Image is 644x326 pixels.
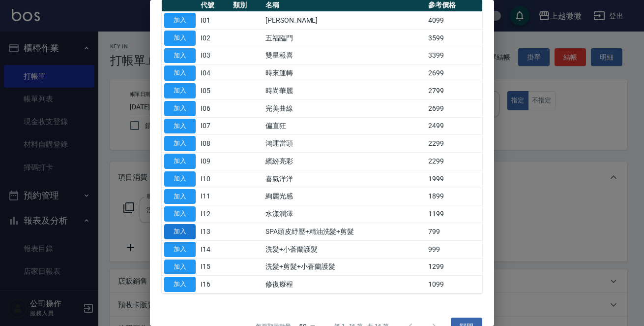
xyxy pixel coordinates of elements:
td: I09 [198,153,231,170]
button: 加入 [164,206,196,222]
td: 2699 [426,65,482,82]
td: [PERSON_NAME] [263,12,426,30]
button: 加入 [164,171,196,187]
button: 加入 [164,13,196,28]
td: 時來運轉 [263,65,426,82]
td: I03 [198,47,231,65]
button: 加入 [164,31,196,46]
button: 加入 [164,154,196,169]
td: 絢麗光感 [263,188,426,205]
td: 3399 [426,47,482,65]
td: 完美曲線 [263,99,426,117]
button: 加入 [164,48,196,64]
td: 洗髮+剪髮+小蒼蘭護髮 [263,258,426,276]
td: 修復療程 [263,276,426,293]
td: I04 [198,65,231,82]
td: 2299 [426,135,482,153]
td: 1899 [426,188,482,205]
button: 加入 [164,242,196,257]
td: I15 [198,258,231,276]
td: 2499 [426,117,482,135]
td: I08 [198,135,231,153]
td: 偏直狂 [263,117,426,135]
button: 加入 [164,136,196,151]
td: 4099 [426,12,482,30]
td: 1199 [426,205,482,223]
td: I06 [198,99,231,117]
td: I13 [198,223,231,241]
button: 加入 [164,101,196,116]
td: I05 [198,82,231,100]
td: I11 [198,188,231,205]
td: SPA頭皮紓壓+精油洗髮+剪髮 [263,223,426,241]
td: 水漾潤澤 [263,205,426,223]
td: 雙星報喜 [263,47,426,65]
td: 繽紛亮彩 [263,153,426,170]
button: 加入 [164,260,196,275]
button: 加入 [164,83,196,98]
button: 加入 [164,119,196,134]
td: 洗髮+小蒼蘭護髮 [263,240,426,258]
button: 加入 [164,65,196,81]
td: I07 [198,117,231,135]
td: 3599 [426,29,482,47]
td: I16 [198,276,231,293]
td: 1999 [426,170,482,188]
td: 999 [426,240,482,258]
td: I12 [198,205,231,223]
td: 時尚華麗 [263,82,426,100]
button: 加入 [164,224,196,239]
td: 五福臨門 [263,29,426,47]
td: I10 [198,170,231,188]
button: 加入 [164,189,196,204]
td: 2299 [426,153,482,170]
td: 1299 [426,258,482,276]
td: 2799 [426,82,482,100]
td: 鴻運當頭 [263,135,426,153]
td: I14 [198,240,231,258]
td: 1099 [426,276,482,293]
td: I02 [198,29,231,47]
td: 2699 [426,99,482,117]
td: I01 [198,12,231,30]
td: 799 [426,223,482,241]
button: 加入 [164,277,196,292]
td: 喜氣洋洋 [263,170,426,188]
